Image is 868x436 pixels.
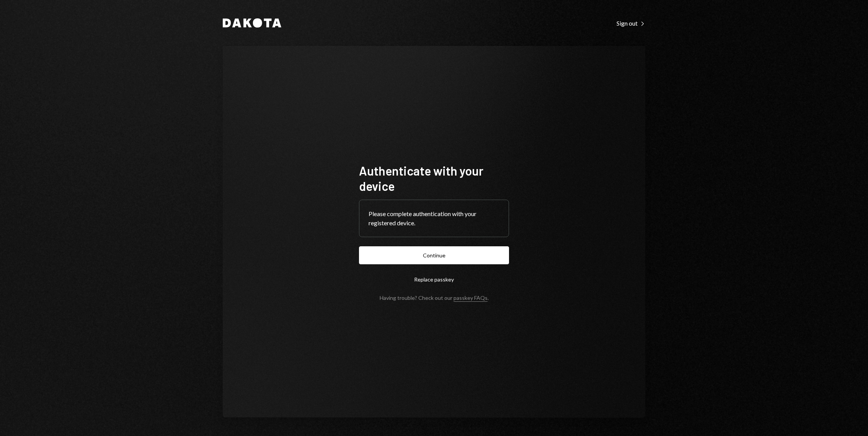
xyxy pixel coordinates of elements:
[617,19,645,27] a: Sign out
[380,294,489,301] div: Having trouble? Check out our .
[359,246,509,264] button: Continue
[369,209,499,228] div: Please complete authentication with your registered device.
[359,270,509,288] button: Replace passkey
[359,163,509,194] h1: Authenticate with your device
[454,294,488,302] a: passkey FAQs
[617,20,645,27] div: Sign out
